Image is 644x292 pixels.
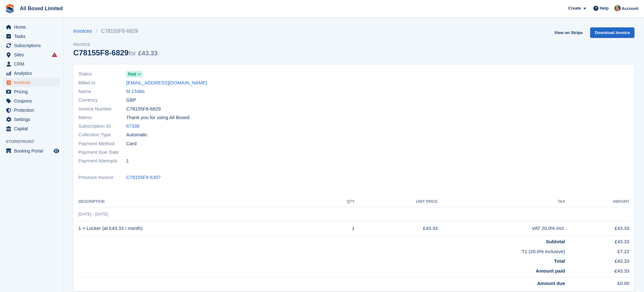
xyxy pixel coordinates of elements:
[3,69,60,78] a: menu
[565,197,629,207] th: Amount
[14,96,52,105] span: Coupons
[126,105,161,113] span: C78155F8-6829
[3,115,60,124] a: menu
[3,96,60,105] a: menu
[14,78,52,87] span: Invoices
[126,70,142,78] a: Paid
[3,146,60,155] a: menu
[78,70,126,78] span: Status
[600,5,609,11] span: Help
[3,41,60,50] a: menu
[546,239,565,244] strong: Subtotal
[126,79,207,87] a: [EMAIL_ADDRESS][DOMAIN_NAME]
[73,27,158,35] nav: breadcrumbs
[355,197,438,207] th: Unit Price
[78,221,324,236] td: 1 × Locker (at £43.33 / month)
[14,124,52,133] span: Capital
[536,268,565,274] strong: Amount paid
[78,131,126,139] span: Collection Type
[78,79,126,87] span: Billed to
[78,105,126,113] span: Invoice Number
[52,52,57,57] i: Smart entry sync failures have occurred
[14,32,52,41] span: Tasks
[126,123,140,130] a: 67338
[78,157,126,165] span: Payment Attempts
[565,236,629,246] td: £43.33
[78,114,126,121] span: Memo
[537,281,565,286] strong: Amount due
[78,96,126,104] span: Currency
[78,140,126,147] span: Payment Method
[14,60,52,68] span: CRM
[565,221,629,236] td: £43.33
[78,149,126,156] span: Payment Due Date
[5,4,15,13] img: stora-icon-8386f47178a22dfd0bd8f6a31ec36ba5ce8667c1dd55bd0f319d3a0aa187defe.svg
[565,246,629,255] td: £7.22
[3,106,60,115] a: menu
[3,50,60,59] a: menu
[14,87,52,96] span: Pricing
[53,147,60,155] a: Preview store
[14,23,52,32] span: Home
[590,27,634,38] a: Download Invoice
[14,106,52,115] span: Protection
[126,88,145,95] a: M Childs
[126,157,129,165] span: 1
[565,277,629,287] td: £0.00
[14,115,52,124] span: Settings
[138,50,157,57] span: £43.33
[438,225,565,232] div: VAT 20.0% incl.
[3,124,60,133] a: menu
[438,197,565,207] th: Tax
[622,5,638,12] span: Account
[73,27,96,35] a: Invoices
[78,246,565,255] td: T1 (20.0% inclusive)
[565,255,629,265] td: £43.33
[324,197,355,207] th: QTY
[73,41,158,48] span: Invoice
[565,265,629,277] td: -£43.33
[128,50,136,57] span: for
[554,258,565,264] strong: Total
[14,50,52,59] span: Sites
[126,174,161,181] a: C78155F8-6307
[3,23,60,32] a: menu
[355,221,438,236] td: £43.33
[126,114,191,121] span: Thank you for using All Boxed.
[73,48,158,57] div: C78155F8-6829
[6,139,63,145] span: Storefront
[78,174,126,181] span: Previous Invoice
[3,87,60,96] a: menu
[3,78,60,87] a: menu
[14,41,52,50] span: Subscriptions
[3,32,60,41] a: menu
[126,96,136,104] span: GBP
[78,88,126,95] span: Name
[552,27,585,38] a: View on Stripe
[128,71,136,77] span: Paid
[324,221,355,236] td: 1
[614,5,621,11] img: Sandie Mills
[78,212,108,217] span: [DATE] - [DATE]
[568,5,581,11] span: Create
[126,131,148,139] span: Automatic
[14,146,52,155] span: Booking Portal
[78,123,126,130] span: Subscription ID
[17,3,65,14] a: All Boxed Limited
[78,197,324,207] th: Description
[3,60,60,68] a: menu
[14,69,52,78] span: Analytics
[126,140,137,147] span: Card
